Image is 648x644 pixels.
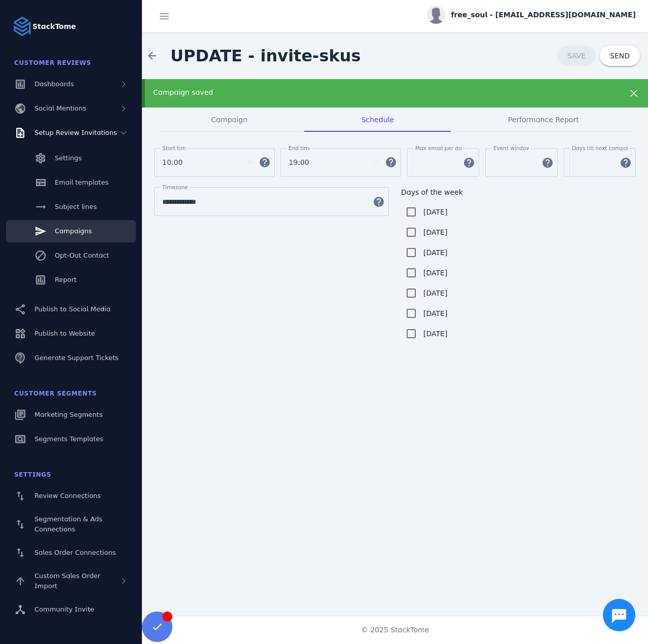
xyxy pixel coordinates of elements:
[6,269,136,291] a: Report
[34,411,102,418] span: Marketing Segments
[6,404,136,426] a: Marketing Segments
[362,116,394,123] span: Schedule
[34,492,101,499] span: Review Connections
[6,485,136,507] a: Review Connections
[162,196,367,208] input: TimeZone
[34,80,74,88] span: Dashboards
[421,267,447,279] label: [DATE]
[6,220,136,242] a: Campaigns
[14,471,51,478] span: Settings
[421,328,447,340] label: [DATE]
[162,156,183,168] span: 10:00
[421,287,447,299] label: [DATE]
[34,435,103,443] span: Segments Templates
[34,305,111,313] span: Publish to Social Media
[508,116,579,123] span: Performance Report
[55,154,82,162] span: Settings
[55,252,109,259] span: Opt-Out Contact
[289,145,312,151] mat-label: End time
[34,515,102,533] span: Segmentation & Ads Connections
[401,188,463,196] mat-label: Days of the week
[610,52,630,59] span: SEND
[6,298,136,320] a: Publish to Social Media
[14,59,91,66] span: Customer Reviews
[153,87,591,98] div: Campaign saved
[451,10,636,20] span: free_soul - [EMAIL_ADDRESS][DOMAIN_NAME]
[427,6,445,24] img: profile.jpg
[361,625,429,635] span: © 2025 StackTome
[162,184,188,190] mat-label: Timezone
[6,347,136,369] a: Generate Support Tickets
[415,145,465,151] mat-label: Max email per day
[6,147,136,169] a: Settings
[55,178,109,186] span: Email templates
[421,226,447,238] label: [DATE]
[289,156,309,168] span: 19:00
[6,598,136,621] a: Community Invite
[55,276,77,283] span: Report
[6,509,136,540] a: Segmentation & Ads Connections
[34,129,117,136] span: Setup Review Invitations
[427,6,636,24] button: free_soul - [EMAIL_ADDRESS][DOMAIN_NAME]
[421,206,447,218] label: [DATE]
[34,572,100,590] span: Custom Sales Order Import
[6,428,136,450] a: Segments Templates
[6,196,136,218] a: Subject lines
[34,354,119,362] span: Generate Support Tickets
[14,390,97,397] span: Customer Segments
[55,203,97,210] span: Subject lines
[170,46,361,65] span: UPDATE - invite-skus
[12,16,32,37] img: Logo image
[6,323,136,345] a: Publish to Website
[34,104,86,112] span: Social Mentions
[600,46,640,66] button: SEND
[421,307,447,319] label: [DATE]
[34,605,94,613] span: Community Invite
[421,246,447,259] label: [DATE]
[32,21,76,32] strong: StackTome
[493,145,530,151] mat-label: Event window
[34,330,95,337] span: Publish to Website
[34,549,116,556] span: Sales Order Connections
[55,227,92,235] span: Campaigns
[6,244,136,267] a: Opt-Out Contact
[6,171,136,194] a: Email templates
[211,116,247,123] span: Campaign
[162,145,189,151] mat-label: Start time
[6,542,136,564] a: Sales Order Connections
